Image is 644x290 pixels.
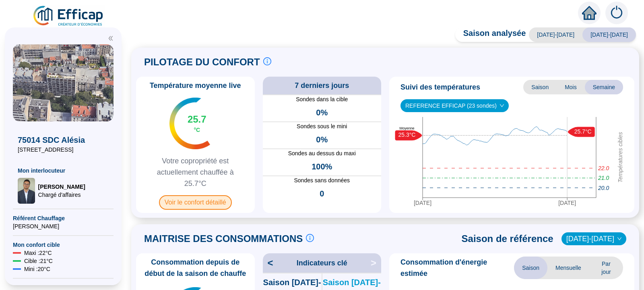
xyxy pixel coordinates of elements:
[547,257,589,279] span: Mensuelle
[312,161,332,172] span: 100%
[139,155,252,189] span: Votre copropriété est actuellement chauffée à 25.7°C
[13,241,114,249] span: Mon confort cible
[24,257,53,265] span: Cible : 21 °C
[18,178,35,204] img: Chargé d'affaires
[139,257,252,279] span: Consommation depuis de début de la saison de chauffe
[263,57,271,65] span: info-circle
[414,200,431,206] tspan: [DATE]
[18,167,109,175] span: Mon interlocuteur
[500,103,504,108] span: down
[589,257,623,279] span: Par jour
[405,100,504,112] span: REFERENCE EFFICAP (23 sondes)
[566,233,621,245] span: 2023-2024
[371,257,381,269] span: >
[306,234,314,242] span: info-circle
[557,80,585,94] span: Mois
[598,175,609,182] tspan: 21.0
[38,183,85,191] span: [PERSON_NAME]
[617,132,623,183] tspan: Températures cibles
[13,222,114,230] span: [PERSON_NAME]
[558,200,576,206] tspan: [DATE]
[462,232,553,245] span: Saison de référence
[194,126,200,134] span: °C
[18,134,109,146] span: 75014 SDC Alésia
[263,149,382,158] span: Sondes au dessus du maxi
[145,80,246,91] span: Température moyenne live
[598,165,609,171] tspan: 22.0
[574,128,592,135] text: 25.7°C
[399,126,414,130] text: Moyenne
[598,185,609,191] tspan: 20.0
[316,134,328,145] span: 0%
[514,257,547,279] span: Saison
[582,27,636,42] span: [DATE]-[DATE]
[400,257,514,279] span: Consommation d'énergie estimée
[523,80,557,94] span: Saison
[188,113,206,126] span: 25.7
[159,195,232,210] span: Voir le confort détaillé
[169,98,210,149] img: indicateur températures
[108,35,114,41] span: double-left
[263,257,273,269] span: <
[295,80,349,91] span: 7 derniers jours
[398,132,416,138] text: 25.3°C
[13,214,114,222] span: Référent Chauffage
[316,107,328,118] span: 0%
[320,188,324,199] span: 0
[605,2,628,24] img: alerts
[32,5,105,27] img: efficap energie logo
[400,81,480,93] span: Suivi des températures
[38,191,85,199] span: Chargé d'affaires
[18,146,109,154] span: [STREET_ADDRESS]
[24,265,50,273] span: Mini : 20 °C
[585,80,623,94] span: Semaine
[297,257,347,269] span: Indicateurs clé
[144,232,303,245] span: MAITRISE DES CONSOMMATIONS
[617,236,622,241] span: down
[582,6,597,20] span: home
[529,27,582,42] span: [DATE]-[DATE]
[263,122,382,131] span: Sondes sous le mini
[263,176,382,185] span: Sondes sans données
[24,249,52,257] span: Maxi : 22 °C
[455,27,526,42] span: Saison analysée
[263,95,382,104] span: Sondes dans la cible
[144,56,260,69] span: PILOTAGE DU CONFORT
